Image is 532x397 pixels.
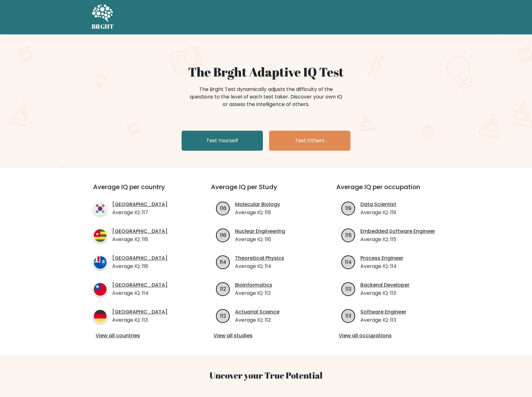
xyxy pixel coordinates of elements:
h3: Average IQ per country [93,183,188,198]
p: Average IQ: 116 [235,236,285,243]
h5: BRGHT [92,23,114,30]
a: View all studies [213,332,319,339]
text: 113 [345,312,351,319]
img: country [93,309,107,323]
text: 115 [345,231,351,239]
a: Theoretical Physics [235,254,284,262]
a: Embedded Software Engineer [360,228,435,235]
text: 113 [345,285,351,292]
p: Average IQ: 113 [112,316,168,324]
a: [GEOGRAPHIC_DATA] [112,254,168,262]
img: country [93,255,107,269]
h3: Average IQ per Study [211,183,321,198]
a: [GEOGRAPHIC_DATA] [112,308,168,316]
p: Average IQ: 116 [112,263,168,270]
a: Backend Developer [360,281,409,289]
p: Average IQ: 117 [112,209,168,216]
text: 114 [345,258,352,265]
a: View all countries [96,332,186,339]
p: Average IQ: 115 [360,236,435,243]
a: Test Yourself [182,131,263,151]
a: [GEOGRAPHIC_DATA] [112,201,168,208]
text: 112 [220,285,226,292]
p: Average IQ: 116 [112,236,168,243]
p: Average IQ: 119 [360,209,396,216]
a: Software Engineer [360,308,406,316]
h3: Average IQ per occupation [336,183,447,198]
p: Average IQ: 113 [360,289,409,297]
a: [GEOGRAPHIC_DATA] [112,228,168,235]
a: Data Scientist [360,201,396,208]
text: 114 [220,258,226,265]
text: 116 [220,231,226,239]
p: Average IQ: 113 [360,316,406,324]
p: Average IQ: 116 [235,209,280,216]
text: 116 [220,204,226,212]
h3: Uncover your True Potential [63,370,469,381]
a: [GEOGRAPHIC_DATA] [112,281,168,289]
p: Average IQ: 114 [112,289,168,297]
a: BRGHT [92,3,114,32]
a: Nuclear Engineering [235,228,285,235]
img: country [93,229,107,243]
p: Average IQ: 112 [235,316,279,324]
div: The Brght Test dynamically adjusts the difficulty of the questions to the level of each test take... [188,86,344,108]
a: Test Others [269,131,350,151]
p: Average IQ: 114 [235,263,284,270]
a: Actuarial Science [235,308,279,316]
p: Average IQ: 112 [235,289,272,297]
img: country [93,202,107,216]
a: Bioinformatics [235,281,272,289]
text: 119 [345,204,351,212]
a: Molecular Biology [235,201,280,208]
p: Average IQ: 114 [360,263,403,270]
h1: The Brght Adaptive IQ Test [113,64,419,79]
a: View all occupations [339,332,444,339]
img: country [93,282,107,296]
text: 112 [220,312,226,319]
a: Process Engineer [360,254,403,262]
